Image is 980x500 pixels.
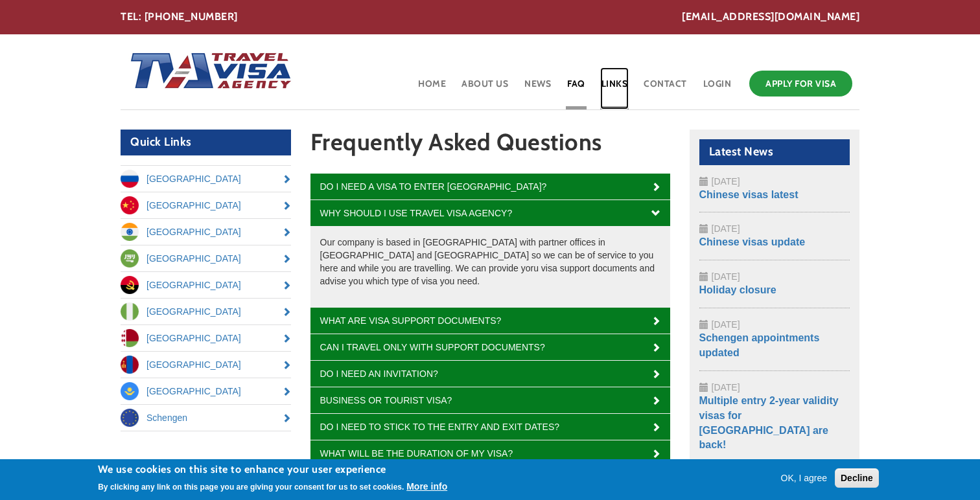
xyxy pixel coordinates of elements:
a: [GEOGRAPHIC_DATA] [121,325,291,351]
a: Do I need a visa to enter [GEOGRAPHIC_DATA]? [310,174,670,199]
a: Login [702,67,733,109]
h1: Frequently Asked Questions [310,130,670,161]
a: Chinese visas update [699,236,806,247]
a: Contact [642,67,688,109]
span: [DATE] [712,223,740,234]
a: Home [417,67,447,109]
a: [GEOGRAPHIC_DATA] [121,272,291,298]
button: Decline [835,468,879,488]
a: [GEOGRAPHIC_DATA] [121,192,291,218]
a: Why should I use Travel Visa Agency? [310,200,670,226]
h2: Latest News [699,139,850,165]
a: News [523,67,552,109]
a: Do I need an invitation? [310,361,670,387]
img: Home [121,40,293,104]
h2: We use cookies on this site to enhance your user experience [98,462,447,477]
a: [GEOGRAPHIC_DATA] [121,352,291,378]
a: [GEOGRAPHIC_DATA] [121,219,291,245]
a: Links [600,67,629,109]
a: Apply for Visa [749,71,852,97]
span: [DATE] [712,319,740,330]
a: [GEOGRAPHIC_DATA] [121,299,291,324]
a: [GEOGRAPHIC_DATA] [121,166,291,192]
button: More info [406,480,447,493]
button: OK, I agree [776,472,833,484]
a: Schengen appointments updated [699,332,820,358]
a: Schengen [121,405,291,431]
span: [DATE] [712,176,740,187]
a: Multiple entry 2-year validity visas for [GEOGRAPHIC_DATA] are back! [699,395,839,451]
a: What will be the duration of my visa? [310,440,670,466]
a: [GEOGRAPHIC_DATA] [121,378,291,404]
a: [GEOGRAPHIC_DATA] [121,245,291,271]
div: TEL: [PHONE_NUMBER] [121,10,859,25]
a: About Us [460,67,509,109]
p: By clicking any link on this page you are giving your consent for us to set cookies. [98,483,404,492]
p: Our company is based in [GEOGRAPHIC_DATA] with partner offices in [GEOGRAPHIC_DATA] and [GEOGRAPH... [320,236,660,288]
span: [DATE] [712,271,740,282]
a: Do I need to stick to the entry and exit dates? [310,414,670,440]
a: [EMAIL_ADDRESS][DOMAIN_NAME] [682,10,859,25]
a: Chinese visas latest [699,189,799,200]
a: Business or tourist visa? [310,387,670,413]
a: FAQ [566,67,587,109]
a: Holiday closure [699,284,776,295]
span: [DATE] [712,382,740,392]
a: Can I travel only with support documents? [310,334,670,360]
a: What are visa support documents? [310,308,670,334]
